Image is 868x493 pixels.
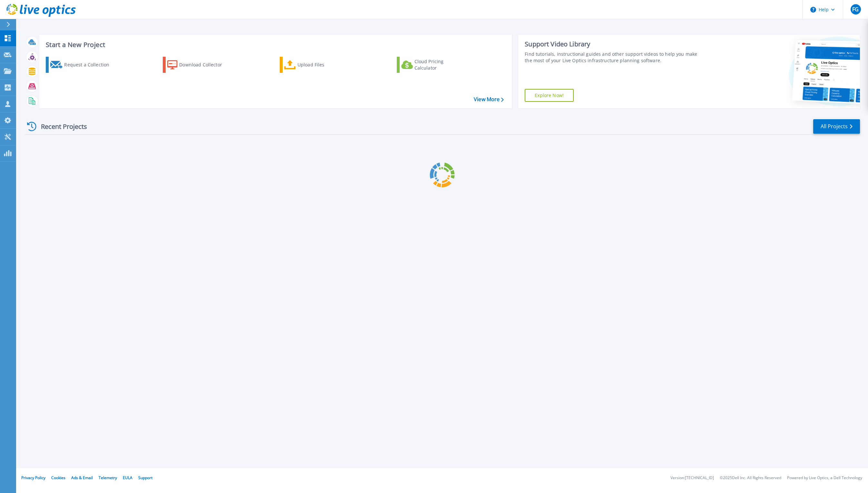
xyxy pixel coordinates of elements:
[280,57,352,73] a: Upload Files
[46,41,503,48] h3: Start a New Project
[123,475,132,480] a: EULA
[21,475,45,480] a: Privacy Policy
[179,58,231,71] div: Download Collector
[99,475,117,480] a: Telemetry
[787,476,862,480] li: Powered by Live Optics, a Dell Technology
[64,58,116,71] div: Request a Collection
[474,96,504,102] a: View More
[397,57,469,73] a: Cloud Pricing Calculator
[138,475,152,480] a: Support
[720,476,781,480] li: © 2025 Dell Inc. All Rights Reserved
[297,58,349,71] div: Upload Files
[813,119,860,134] a: All Projects
[852,7,859,12] span: FG
[414,58,466,71] div: Cloud Pricing Calculator
[670,476,714,480] li: Version: [TECHNICAL_ID]
[525,89,574,102] a: Explore Now!
[71,475,93,480] a: Ads & Email
[163,57,235,73] a: Download Collector
[525,40,702,48] div: Support Video Library
[525,51,702,64] div: Find tutorials, instructional guides and other support videos to help you make the most of your L...
[51,475,65,480] a: Cookies
[25,119,96,134] div: Recent Projects
[46,57,118,73] a: Request a Collection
